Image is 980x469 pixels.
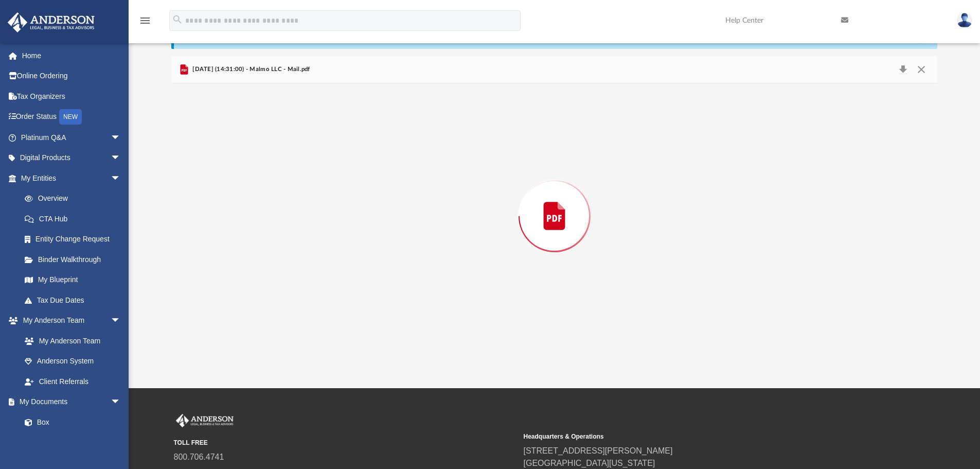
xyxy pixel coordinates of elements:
[957,13,972,28] img: User Pic
[14,229,136,250] a: Entity Change Request
[14,249,136,270] a: Binder Walkthrough
[14,188,136,209] a: Overview
[7,148,136,168] a: Digital Productsarrow_drop_down
[7,168,136,188] a: My Entitiesarrow_drop_down
[139,20,151,27] a: menu
[894,62,912,77] button: Download
[171,56,938,349] div: Preview
[14,331,126,351] a: My Anderson Team
[111,127,131,148] span: arrow_drop_down
[190,65,310,74] span: [DATE] (14:31:00) - Malmo LLC - Mail.pdf
[14,290,136,310] a: Tax Due Dates
[14,209,136,229] a: CTA Hub
[174,438,516,447] small: TOLL FREE
[59,109,82,125] div: NEW
[524,459,655,467] a: [GEOGRAPHIC_DATA][US_STATE]
[174,414,236,427] img: Anderson Advisors Platinum Portal
[7,45,136,66] a: Home
[172,14,183,25] i: search
[111,148,131,169] span: arrow_drop_down
[7,392,131,412] a: My Documentsarrow_drop_down
[14,432,131,453] a: Meeting Minutes
[14,270,131,290] a: My Blueprint
[524,432,866,441] small: Headquarters & Operations
[7,107,136,128] a: Order StatusNEW
[14,351,131,372] a: Anderson System
[7,86,136,107] a: Tax Organizers
[524,446,673,455] a: [STREET_ADDRESS][PERSON_NAME]
[111,310,131,332] span: arrow_drop_down
[14,412,126,432] a: Box
[7,66,136,86] a: Online Ordering
[5,12,98,32] img: Anderson Advisors Platinum Portal
[7,310,131,331] a: My Anderson Teamarrow_drop_down
[912,62,931,77] button: Close
[139,14,151,27] i: menu
[174,453,224,461] a: 800.706.4741
[111,392,131,413] span: arrow_drop_down
[7,127,136,148] a: Platinum Q&Aarrow_drop_down
[14,371,131,392] a: Client Referrals
[111,168,131,189] span: arrow_drop_down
